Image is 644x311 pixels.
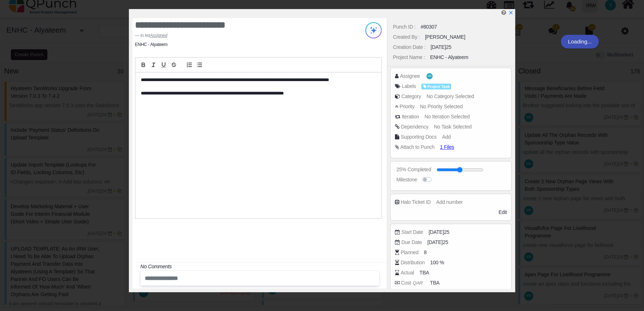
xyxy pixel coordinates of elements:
i: Edit Punch [501,10,506,15]
div: Loading... [561,35,599,49]
i: No Comments [140,264,172,269]
a: x [508,10,513,16]
svg: x [508,10,513,15]
li: ENHC - Alyateem [135,41,168,48]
